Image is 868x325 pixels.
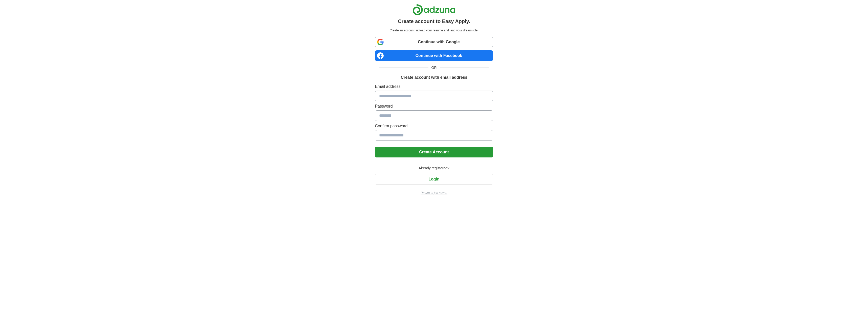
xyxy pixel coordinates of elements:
a: Continue with Google [375,37,493,47]
a: Continue with Facebook [375,50,493,61]
button: Create Account [375,147,493,157]
label: Email address [375,84,493,90]
label: Password [375,103,493,109]
img: Adzuna logo [413,4,455,15]
a: Login [375,177,493,181]
p: Create an account, upload your resume and land your dream role. [376,28,492,33]
h1: Create account to Easy Apply. [398,17,470,25]
label: Confirm password [375,123,493,129]
a: Return to job advert [375,191,493,195]
span: Already registered? [416,166,452,171]
h1: Create account with email address [401,74,467,80]
button: Login [375,174,493,185]
span: OR [428,65,440,70]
